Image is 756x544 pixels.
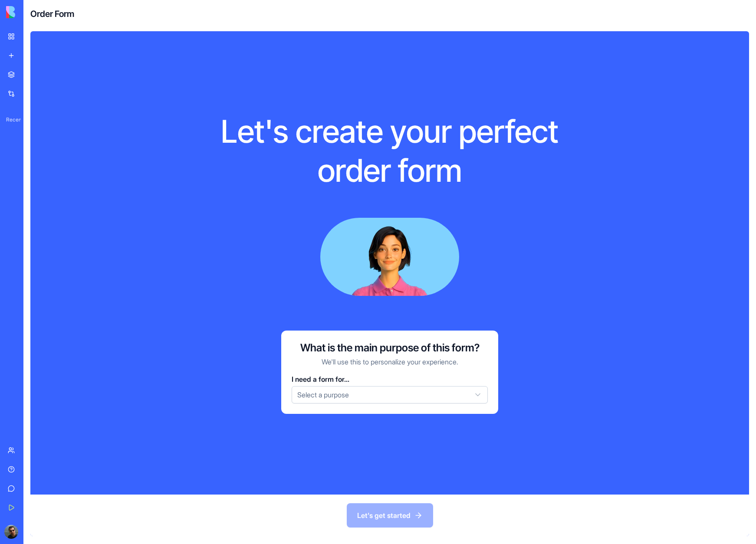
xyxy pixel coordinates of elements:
[322,357,458,367] p: We'll use this to personalize your experience.
[3,116,21,123] span: Recent
[30,8,74,20] h4: Order Form
[4,525,18,539] img: ACg8ocJm8kajk7GhHHiZnuYE7KFRGbKrSdePSJNYnQA8i5unyLtR1iIj=s96-c
[195,112,584,190] h1: Let's create your perfect order form
[6,6,60,18] img: logo
[300,341,480,355] h3: What is the main purpose of this form?
[292,375,349,383] span: I need a form for...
